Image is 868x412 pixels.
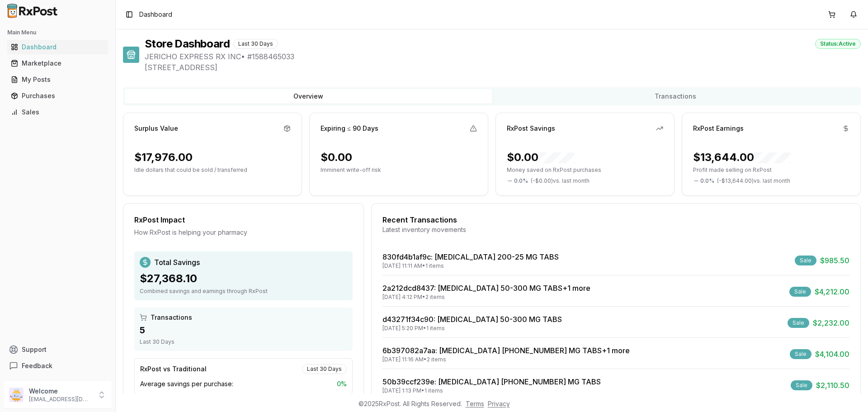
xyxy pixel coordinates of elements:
[134,150,193,165] div: $17,976.00
[820,255,849,266] span: $985.50
[140,271,347,286] div: $27,368.10
[382,214,849,225] div: Recent Transactions
[11,108,104,117] div: Sales
[693,150,790,165] div: $13,644.00
[382,294,590,301] div: [DATE] 4:12 PM • 2 items
[382,225,849,234] div: Latest inventory movements
[492,89,859,104] button: Transactions
[140,365,207,374] div: RxPost vs Traditional
[4,341,112,358] button: Support
[9,388,24,402] img: User avatar
[11,43,104,52] div: Dashboard
[717,177,790,185] span: ( - $13,644.00 ) vs. last month
[321,166,477,174] p: Imminent write-off risk
[488,400,510,407] a: Privacy
[815,39,861,49] div: Status: Active
[4,56,112,71] button: Marketplace
[134,166,291,174] p: Idle dollars that could be sold / transferred
[507,166,663,174] p: Money saved on RxPost purchases
[382,356,630,363] div: [DATE] 11:16 AM • 2 items
[140,288,347,295] div: Combined savings and earnings through RxPost
[11,59,104,68] div: Marketplace
[700,177,714,185] span: 0.0 %
[7,88,108,104] a: Purchases
[4,72,112,87] button: My Posts
[7,104,108,120] a: Sales
[321,124,378,133] div: Expiring ≤ 90 Days
[7,55,108,71] a: Marketplace
[134,214,353,225] div: RxPost Impact
[321,150,352,165] div: $0.00
[337,379,347,388] span: 0 %
[507,124,555,133] div: RxPost Savings
[795,256,816,265] div: Sale
[11,91,104,100] div: Purchases
[29,387,92,396] p: Welcome
[4,4,61,18] img: RxPost Logo
[233,39,278,49] div: Last 30 Days
[4,40,112,54] button: Dashboard
[382,377,601,386] a: 50b39ccf239e: [MEDICAL_DATA] [PHONE_NUMBER] MG TABS
[302,364,347,374] div: Last 30 Days
[514,177,528,185] span: 0.0 %
[466,400,484,407] a: Terms
[125,89,492,104] button: Overview
[11,75,104,84] div: My Posts
[140,379,233,388] span: Average savings per purchase:
[140,338,347,346] div: Last 30 Days
[693,124,744,133] div: RxPost Earnings
[382,325,562,332] div: [DATE] 5:20 PM • 1 items
[382,315,562,324] a: d43271f34c90: [MEDICAL_DATA] 50-300 MG TABS
[29,396,92,403] p: [EMAIL_ADDRESS][DOMAIN_NAME]
[791,380,812,390] div: Sale
[382,252,559,261] a: 830fd4b1af9c: [MEDICAL_DATA] 200-25 MG TABS
[145,37,230,51] h1: Store Dashboard
[7,39,108,55] a: Dashboard
[4,89,112,103] button: Purchases
[22,361,52,370] span: Feedback
[382,262,559,270] div: [DATE] 11:11 AM • 1 items
[382,284,590,293] a: 2a212dcd8437: [MEDICAL_DATA] 50-300 MG TABS+1 more
[145,51,861,62] span: JERICHO EXPRESS RX INC • # 1588465033
[139,10,172,19] nav: breadcrumb
[7,71,108,88] a: My Posts
[813,317,849,328] span: $2,232.00
[4,105,112,119] button: Sales
[7,29,108,36] h2: Main Menu
[151,313,192,322] span: Transactions
[789,287,811,297] div: Sale
[531,177,590,185] span: ( - $0.00 ) vs. last month
[788,318,809,328] div: Sale
[815,349,849,360] span: $4,104.00
[145,62,861,73] span: [STREET_ADDRESS]
[815,286,849,297] span: $4,212.00
[507,150,575,165] div: $0.00
[139,10,172,19] span: Dashboard
[134,228,353,237] div: How RxPost is helping your pharmacy
[816,380,849,391] span: $2,110.50
[4,358,112,374] button: Feedback
[382,346,630,355] a: 6b397082a7aa: [MEDICAL_DATA] [PHONE_NUMBER] MG TABS+1 more
[134,124,178,133] div: Surplus Value
[140,324,347,336] div: 5
[790,349,811,359] div: Sale
[693,166,849,174] p: Profit made selling on RxPost
[154,257,200,268] span: Total Savings
[382,387,601,394] div: [DATE] 1:13 PM • 1 items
